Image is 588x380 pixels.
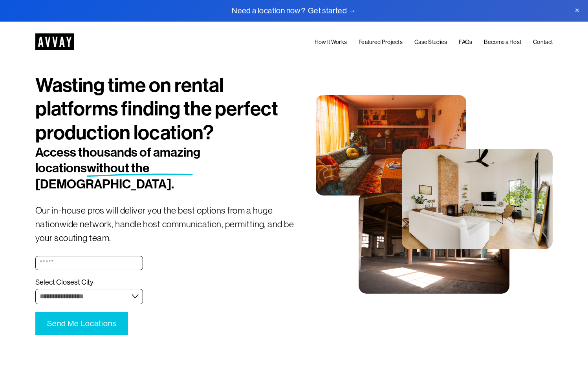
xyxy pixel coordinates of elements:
img: AVVAY - The First Nationwide Location Scouting Co. [35,33,74,50]
h2: Access thousands of amazing locations [35,145,251,193]
h1: Wasting time on rental platforms finding the perfect production location? [35,73,294,145]
span: Select Closest City [35,278,93,287]
a: FAQs [459,38,472,47]
button: Send Me LocationsSend Me Locations [35,312,128,335]
a: Case Studies [414,38,447,47]
a: Become a Host [484,38,521,47]
a: Featured Projects [359,38,403,47]
select: Select Closest City [35,289,143,304]
span: without the [DEMOGRAPHIC_DATA]. [35,161,174,192]
a: Contact [533,38,553,47]
p: Our in-house pros will deliver you the best options from a huge nationwide network, handle host c... [35,204,294,245]
span: Send Me Locations [47,319,116,328]
a: How It Works [315,38,347,47]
